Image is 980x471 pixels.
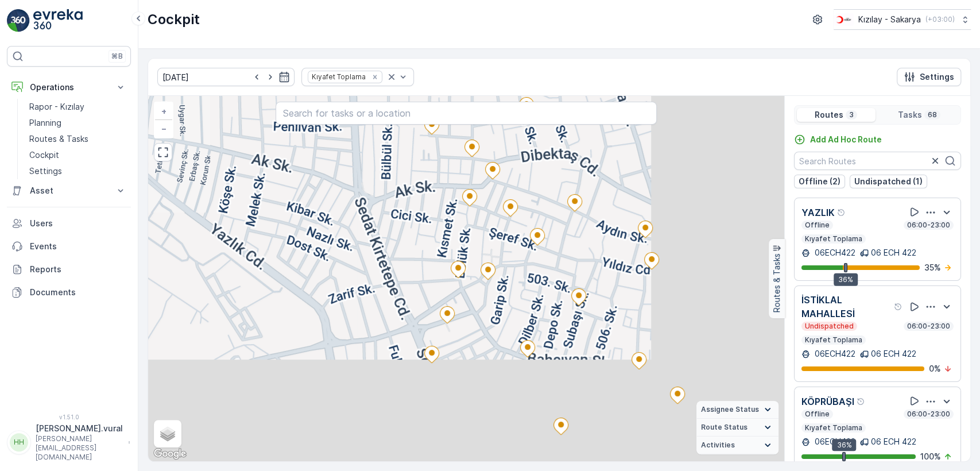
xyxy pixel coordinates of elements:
[7,258,131,281] a: Reports
[794,175,845,188] button: Offline (2)
[7,9,30,32] img: logo
[837,208,846,217] div: Help Tooltip Icon
[894,302,903,311] div: Help Tooltip Icon
[906,322,951,331] p: 06:00-23:00
[30,82,108,93] p: Operations
[30,218,126,229] p: Users
[871,247,916,258] p: 06 ECH 422
[848,110,855,119] p: 3
[25,131,131,147] a: Routes & Tasks
[29,133,88,145] p: Routes & Tasks
[906,221,951,230] p: 06:00-23:00
[925,15,955,24] p: ( +03:00 )
[701,423,747,432] span: Route Status
[7,235,131,258] a: Events
[155,120,172,137] a: Zoom Out
[151,446,189,461] a: Open this area in Google Maps (opens a new window)
[850,175,927,188] button: Undispatched (1)
[799,176,840,187] p: Offline (2)
[696,437,778,454] summary: Activities
[771,254,783,313] p: Routes & Tasks
[832,439,857,451] div: 36%
[696,419,778,437] summary: Route Status
[857,397,866,406] div: Help Tooltip Icon
[155,103,172,120] a: Zoom In
[29,149,59,161] p: Cockpit
[701,405,759,414] span: Assignee Status
[812,436,855,447] p: 06ECH422
[7,179,131,202] button: Asset
[36,434,123,462] p: [PERSON_NAME][EMAIL_ADDRESS][DOMAIN_NAME]
[898,109,922,121] p: Tasks
[854,176,923,187] p: Undispatched (1)
[801,293,892,321] p: İSTİKLAL MAHALLESİ
[924,262,941,273] p: 35 %
[804,221,831,230] p: Offline
[111,52,123,61] p: ⌘B
[30,241,126,252] p: Events
[804,322,855,331] p: Undispatched
[804,234,863,244] p: Kıyafet Toplama
[804,335,863,345] p: Kıyafet Toplama
[155,421,180,446] a: Layers
[834,273,858,286] div: 36%
[920,71,954,83] p: Settings
[308,71,367,82] div: Kıyafet Toplama
[25,115,131,131] a: Planning
[36,423,123,434] p: [PERSON_NAME].vural
[30,264,126,275] p: Reports
[148,10,200,29] p: Cockpit
[812,247,855,258] p: 06ECH422
[815,109,843,121] p: Routes
[369,72,381,82] div: Remove Kıyafet Toplama
[927,110,938,119] p: 68
[929,363,941,375] p: 0 %
[151,446,189,461] img: Google
[7,414,131,420] span: v 1.51.0
[906,410,951,419] p: 06:00-23:00
[810,134,882,145] p: Add Ad Hoc Route
[29,117,61,129] p: Planning
[33,9,83,32] img: logo_light-DOdMpM7g.png
[7,281,131,304] a: Documents
[25,99,131,115] a: Rapor - Kızılay
[920,451,941,462] p: 100 %
[30,287,126,298] p: Documents
[276,102,657,125] input: Search for tasks or a location
[834,13,854,26] img: k%C4%B1z%C4%B1lay_DTAvauz.png
[812,348,855,360] p: 06ECH422
[29,165,62,177] p: Settings
[858,14,921,25] p: Kızılay - Sakarya
[157,68,295,86] input: dd/mm/yyyy
[871,348,916,360] p: 06 ECH 422
[7,76,131,99] button: Operations
[801,206,835,219] p: YAZLIK
[794,134,882,145] a: Add Ad Hoc Route
[897,68,961,86] button: Settings
[7,423,131,462] button: HH[PERSON_NAME].vural[PERSON_NAME][EMAIL_ADDRESS][DOMAIN_NAME]
[25,163,131,179] a: Settings
[30,185,108,196] p: Asset
[10,433,28,451] div: HH
[25,147,131,163] a: Cockpit
[701,441,735,450] span: Activities
[834,9,971,30] button: Kızılay - Sakarya(+03:00)
[871,436,916,447] p: 06 ECH 422
[161,123,167,133] span: −
[161,106,166,116] span: +
[804,410,831,419] p: Offline
[794,152,961,170] input: Search Routes
[804,423,863,433] p: Kıyafet Toplama
[29,101,84,113] p: Rapor - Kızılay
[696,401,778,419] summary: Assignee Status
[7,212,131,235] a: Users
[801,395,854,408] p: KÖPRÜBAŞI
